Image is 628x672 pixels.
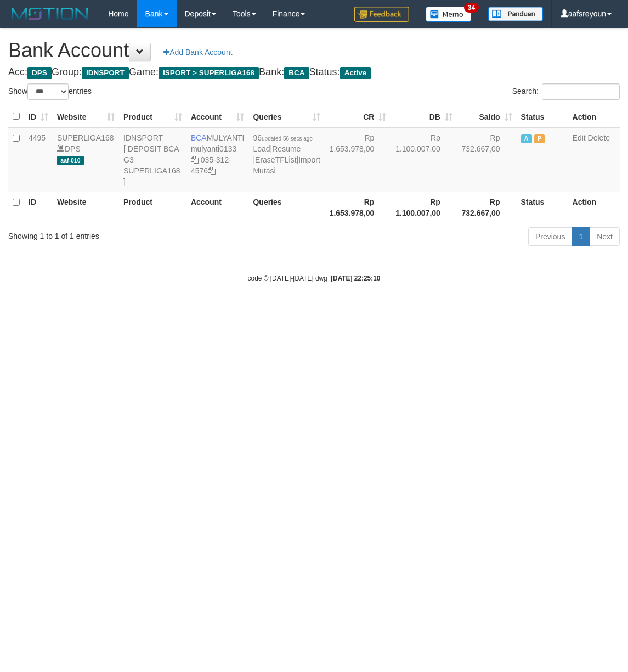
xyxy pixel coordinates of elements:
th: ID [24,192,53,223]
th: Rp 1.653.978,00 [325,192,391,223]
span: Active [521,134,532,143]
span: ISPORT > SUPERLIGA168 [159,67,259,79]
th: Action [568,192,620,223]
td: IDNSPORT [ DEPOSIT BCA G3 SUPERLIGA168 ] [119,127,186,192]
th: Saldo: activate to sort column ascending [457,106,517,127]
a: Copy 0353124576 to clipboard [208,166,216,175]
span: updated 56 secs ago [262,136,313,142]
span: 34 [464,3,479,13]
td: Rp 1.653.978,00 [325,127,391,192]
small: code © [DATE]-[DATE] dwg | [248,275,381,282]
th: Status [517,192,568,223]
a: Import Mutasi [253,155,320,175]
td: Rp 732.667,00 [457,127,517,192]
td: 4495 [24,127,53,192]
span: IDNSPORT [82,67,129,79]
span: BCA [284,67,309,79]
th: ID: activate to sort column ascending [24,106,53,127]
td: Rp 1.100.007,00 [391,127,457,192]
th: Queries [248,192,324,223]
a: SUPERLIGA168 [57,133,114,142]
th: Website [53,192,119,223]
a: mulyanti0133 [191,144,236,153]
a: Load [253,144,270,153]
span: | | | [253,133,320,175]
a: Copy mulyanti0133 to clipboard [191,155,199,164]
span: DPS [27,67,52,79]
td: MULYANTI 035-312-4576 [186,127,249,192]
th: Website: activate to sort column ascending [53,106,119,127]
span: aaf-010 [57,156,84,165]
a: Edit [573,133,586,142]
td: DPS [53,127,119,192]
th: Rp 1.100.007,00 [391,192,457,223]
th: Status [517,106,568,127]
span: BCA [191,133,207,142]
label: Show entries [8,83,92,100]
th: Account: activate to sort column ascending [186,106,249,127]
th: CR: activate to sort column ascending [325,106,391,127]
th: Rp 732.667,00 [457,192,517,223]
span: Paused [534,134,545,143]
a: Resume [272,144,301,153]
img: panduan.png [488,7,543,21]
a: EraseTFList [255,155,296,164]
span: 96 [253,133,312,142]
a: Next [590,227,620,246]
a: Add Bank Account [156,43,239,61]
div: Showing 1 to 1 of 1 entries [8,226,253,242]
a: 1 [572,227,590,246]
span: Active [340,67,371,79]
label: Search: [512,83,620,100]
h1: Bank Account [8,40,620,61]
h4: Acc: Group: Game: Bank: Status: [8,67,620,78]
th: Product: activate to sort column ascending [119,106,186,127]
a: Delete [588,133,610,142]
select: Showentries [27,83,69,100]
img: Feedback.jpg [354,7,409,22]
th: Queries: activate to sort column ascending [248,106,324,127]
th: Product [119,192,186,223]
input: Search: [542,83,620,100]
img: MOTION_logo.png [8,5,92,22]
th: Account [186,192,249,223]
th: Action [568,106,620,127]
a: Previous [528,227,572,246]
img: Button%20Memo.svg [426,7,472,22]
th: DB: activate to sort column ascending [391,106,457,127]
strong: [DATE] 22:25:10 [331,275,380,282]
